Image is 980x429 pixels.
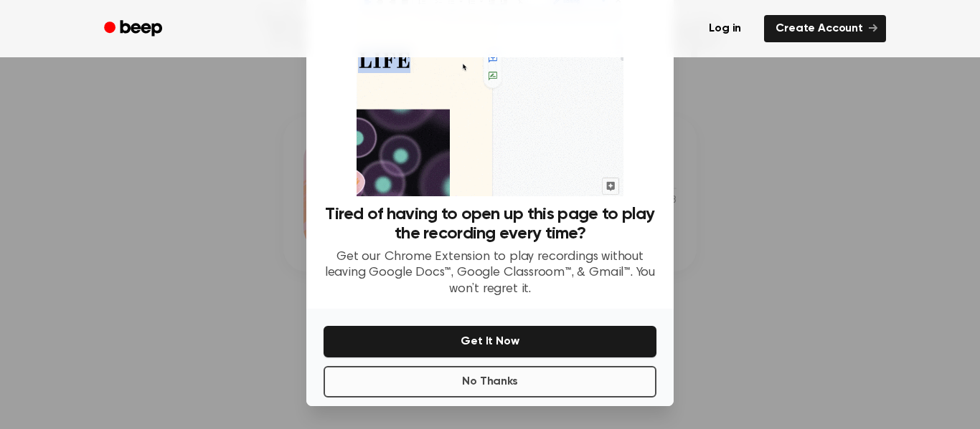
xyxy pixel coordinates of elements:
a: Create Account [764,15,886,42]
p: Get our Chrome Extension to play recordings without leaving Google Docs™, Google Classroom™, & Gm... [324,249,656,298]
a: Beep [94,15,175,43]
button: No Thanks [324,366,656,397]
h3: Tired of having to open up this page to play the recording every time? [324,205,656,244]
button: Get It Now [324,326,656,357]
a: Log in [694,12,755,45]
